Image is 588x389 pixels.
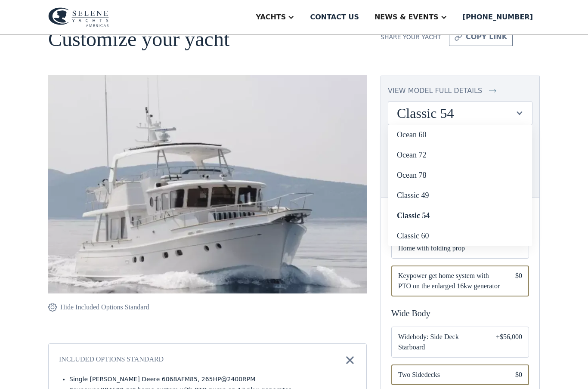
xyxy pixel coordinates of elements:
[388,158,422,164] span: Please note:
[398,271,501,291] span: Keypower get home system with PTO on the enlarged 16kw generator
[515,271,522,291] div: $0
[48,7,109,27] img: logo
[388,86,482,96] div: view model full details
[344,354,356,366] img: icon
[496,332,522,352] div: +$56,000
[48,302,149,312] a: Hide Included Options Standard
[455,32,462,42] img: icon
[388,145,532,165] a: Ocean 72
[388,86,532,96] a: view model full details
[69,375,356,384] li: Single [PERSON_NAME] Deere 6068AFM85, 265HP@2400RPM
[489,86,496,96] img: icon
[397,105,515,121] div: Classic 54
[60,302,149,312] div: Hide Included Options Standard
[398,370,501,380] span: Two Sidedecks
[449,28,513,46] a: copy link
[48,302,57,312] img: icon
[463,12,533,22] div: [PHONE_NUMBER]
[391,307,529,320] div: Wide Body
[48,28,367,51] h1: Customize your yacht
[381,33,441,42] div: Share your yacht
[310,12,359,22] div: Contact us
[466,32,507,42] div: copy link
[388,156,532,187] div: Prices in USD, and subject to change - please contact us for official quote.
[374,12,439,22] div: News & EVENTS
[388,206,532,226] a: Classic 54
[388,185,532,206] a: Classic 49
[388,226,532,246] a: Classic 60
[256,12,286,22] div: Yachts
[388,102,532,125] div: Classic 54
[515,370,522,380] div: $0
[388,125,532,145] a: Ocean 60
[388,125,532,246] nav: Classic 54
[398,332,482,352] span: Widebody: Side Deck Starboard
[388,165,532,185] a: Ocean 78
[59,354,164,366] div: Included Options Standard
